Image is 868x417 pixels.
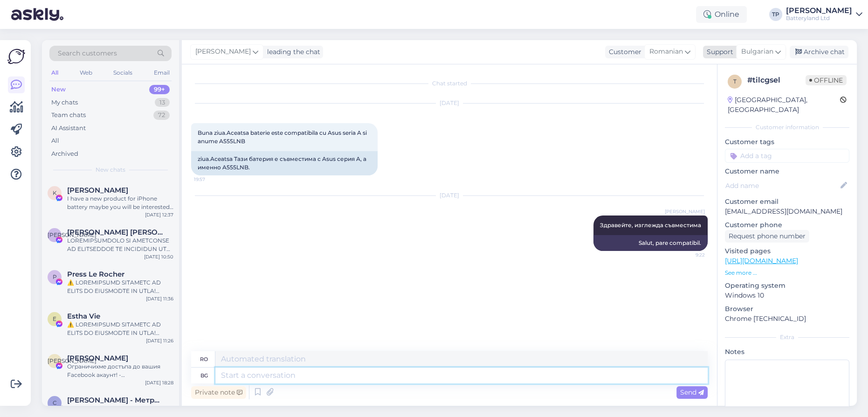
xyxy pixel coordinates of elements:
div: Extra [725,333,849,341]
span: 9:22 [670,251,705,258]
p: Notes [725,347,849,357]
span: Offline [806,75,847,85]
div: ⚠️ LOREMIPSUMD SITAMETC AD ELITS DO EIUSMODTE IN UTLA! Etdolor magnaaliq enimadminim veniamq nost... [67,320,173,337]
div: My chats [51,98,78,107]
a: [URL][DOMAIN_NAME] [725,257,798,265]
div: # tilcgsel [747,75,806,86]
div: [PERSON_NAME] [786,7,852,14]
span: [PERSON_NAME] [48,357,96,364]
span: P [53,273,57,280]
div: Request phone number [725,230,809,243]
input: Add name [725,181,839,191]
div: [DATE] [191,99,708,107]
p: See more ... [725,269,849,277]
div: Archived [51,149,78,159]
div: Team chats [51,111,86,120]
div: LOREMIPSUMDOLO SI AMETCONSE AD ELITSEDDOE TE INCIDIDUN UT LABOREET Dolorem Aliquaenima, mi veniam... [67,236,173,253]
div: I have a new product for iPhone battery maybe you will be interested😁 [67,195,173,211]
div: leading the chat [263,47,320,57]
span: [PERSON_NAME] [48,231,96,238]
span: Bulgarian [741,47,773,57]
p: Customer phone [725,220,849,230]
div: [DATE] [191,191,708,200]
span: Здравейте, изглежда съвместима [600,222,701,229]
div: Ограничихме достъпа до вашия Facebook акаунт! - Непотвърждаването може да доведе до постоянно бло... [67,362,173,379]
div: AI Assistant [51,124,86,133]
div: ziua.Aceatsa Тази батерия е съвместима с Asus серия A, а именно A555LNB. [191,151,378,175]
span: Антония Балабанова [67,354,128,362]
span: New chats [96,166,125,174]
div: [DATE] 12:37 [145,211,173,218]
span: С [53,399,57,406]
div: Customer [605,47,641,57]
div: Chat started [191,79,708,88]
div: TP [769,8,782,21]
div: Batteryland Ltd [786,14,852,22]
div: Private note [191,386,246,399]
div: Email [152,67,172,79]
div: bg [200,368,208,383]
div: [DATE] 10:50 [144,253,173,260]
div: Socials [111,67,134,79]
p: Browser [725,304,849,314]
div: [GEOGRAPHIC_DATA], [GEOGRAPHIC_DATA] [728,95,840,115]
div: Support [703,47,733,57]
div: All [49,67,60,79]
input: Add a tag [725,149,849,163]
span: Press Le Rocher [67,270,124,278]
span: Kelvin Xu [67,186,128,195]
span: Севинч Фучиджиева - Метрика ЕООД [67,396,164,404]
div: 13 [155,98,170,107]
p: Customer name [725,167,849,176]
img: Askly Logo [7,48,25,65]
span: Send [680,388,704,396]
p: [EMAIL_ADDRESS][DOMAIN_NAME] [725,207,849,216]
div: ⚠️ LOREMIPSUMD SITAMETC AD ELITS DO EIUSMODTE IN UTLA! Etdolor magnaaliq enimadminim veniamq nost... [67,278,173,295]
p: Visited pages [725,246,849,256]
div: New [51,85,66,94]
p: Customer tags [725,137,849,147]
p: Customer email [725,197,849,207]
span: Estha Vie [67,312,100,320]
div: Customer information [725,123,849,132]
span: 19:57 [194,176,229,183]
div: ro [200,351,208,367]
div: [DATE] 11:36 [146,295,173,302]
div: 99+ [149,85,170,94]
div: Archive chat [790,46,848,58]
span: [PERSON_NAME] [665,208,705,215]
p: Chrome [TECHNICAL_ID] [725,314,849,324]
p: Operating system [725,281,849,291]
span: Search customers [58,49,117,58]
div: 72 [153,111,170,120]
span: Buna ziua.Aceatsa baterie este compatibila cu Asus seria A si anume A555LNB [198,129,368,145]
a: [PERSON_NAME]Batteryland Ltd [786,7,862,22]
div: All [51,136,59,146]
div: [DATE] 11:26 [146,337,173,344]
div: Salut, pare compatibil. [593,235,708,251]
span: E [53,315,56,322]
div: Online [696,6,747,23]
span: Л. Ирина [67,228,164,236]
div: Web [78,67,94,79]
span: t [733,78,737,85]
span: K [53,189,57,196]
span: Romanian [649,47,683,57]
span: [PERSON_NAME] [195,47,251,57]
p: Windows 10 [725,291,849,300]
div: [DATE] 18:28 [145,379,173,386]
